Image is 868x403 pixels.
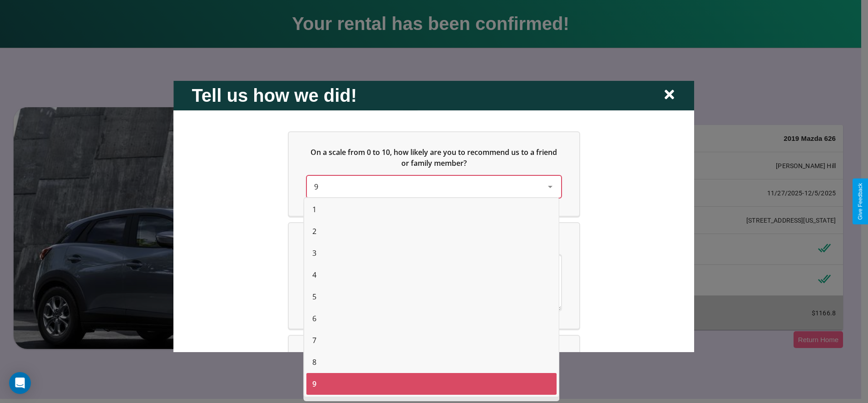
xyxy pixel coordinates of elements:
[857,183,863,220] div: Give Feedback
[312,335,316,346] span: 7
[311,147,559,168] span: On a scale from 0 to 10, how likely are you to recommend us to a friend or family member?
[307,146,561,168] h5: On a scale from 0 to 10, how likely are you to recommend us to a friend or family member?
[314,181,318,191] span: 9
[306,308,557,329] div: 6
[306,242,557,264] div: 3
[306,199,557,220] div: 1
[312,313,316,324] span: 6
[312,357,316,368] span: 8
[306,373,557,395] div: 9
[306,220,557,242] div: 2
[312,378,316,389] span: 9
[312,248,316,259] span: 3
[312,269,316,280] span: 4
[9,372,31,394] div: Open Intercom Messenger
[307,175,561,197] div: On a scale from 0 to 10, how likely are you to recommend us to a friend or family member?
[306,264,557,286] div: 4
[306,329,557,351] div: 7
[306,351,557,373] div: 8
[192,85,357,105] h2: Tell us how we did!
[312,291,316,302] span: 5
[312,204,316,215] span: 1
[312,226,316,237] span: 2
[306,286,557,308] div: 5
[289,132,579,215] div: On a scale from 0 to 10, how likely are you to recommend us to a friend or family member?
